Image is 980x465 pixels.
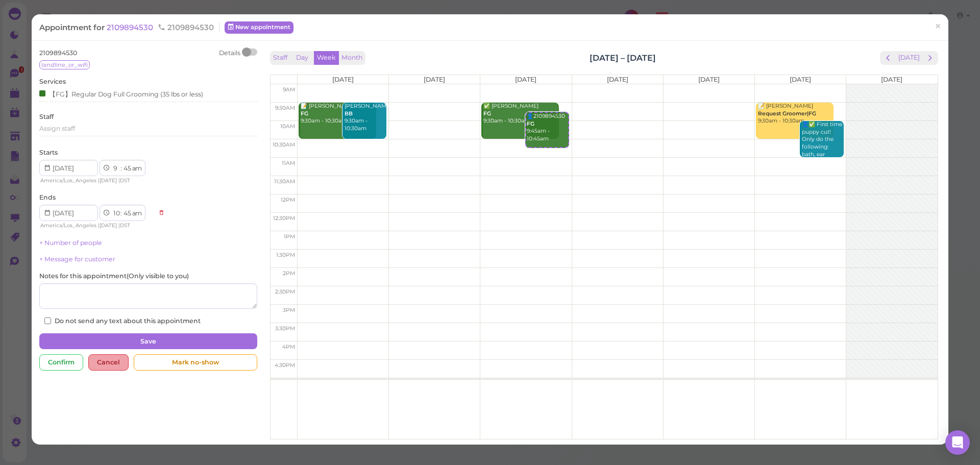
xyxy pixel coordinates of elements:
[39,88,203,99] div: 【FG】Regular Dog Full Grooming (35 lbs or less)
[282,344,295,350] span: 4pm
[100,177,117,184] span: [DATE]
[39,148,58,157] label: Starts
[39,112,54,121] label: Staff
[39,354,83,371] div: Confirm
[40,222,96,229] span: America/Los_Angeles
[790,76,811,83] span: [DATE]
[44,316,201,326] label: Do not send any text about this appointment
[39,255,115,263] a: + Message for customer
[282,160,295,166] span: 11am
[283,307,295,313] span: 3pm
[39,272,189,281] label: Notes for this appointment ( Only visible to you )
[39,125,75,132] span: Assign staff
[219,48,240,58] div: Details
[483,103,559,125] div: ✅ [PERSON_NAME] 9:30am - 10:30am
[698,76,720,83] span: [DATE]
[158,22,214,32] span: 2109894530
[100,222,117,229] span: [DATE]
[301,110,308,117] b: FG
[88,354,129,371] div: Cancel
[40,177,96,184] span: America/Los_Angeles
[880,51,896,65] button: prev
[345,110,353,117] b: BB
[44,317,51,324] input: Do not send any text about this appointment
[273,215,295,222] span: 12:30pm
[225,21,293,34] a: New appointment
[515,76,536,83] span: [DATE]
[283,270,295,277] span: 2pm
[280,123,295,130] span: 10am
[276,252,295,258] span: 1:30pm
[928,15,947,39] a: ×
[895,51,923,65] button: [DATE]
[274,178,295,185] span: 11:30am
[338,51,365,65] button: Month
[314,51,339,65] button: Week
[332,76,354,83] span: [DATE]
[39,221,153,230] div: | |
[134,354,257,371] div: Mark no-show
[39,239,102,247] a: + Number of people
[300,103,376,125] div: 📝 [PERSON_NAME] 9:30am - 10:30am
[283,86,295,93] span: 9am
[120,222,130,229] span: DST
[607,76,628,83] span: [DATE]
[483,110,491,117] b: FG
[935,19,941,34] span: ×
[284,233,295,240] span: 1pm
[275,362,295,369] span: 4:30pm
[881,76,902,83] span: [DATE]
[275,105,295,111] span: 9:30am
[275,288,295,295] span: 2:30pm
[107,22,155,32] a: 2109894530
[39,22,219,33] div: Appointment for
[270,51,290,65] button: Staff
[757,103,834,125] div: 📝 [PERSON_NAME] 9:30am - 10:30am
[758,110,816,117] b: Request Groomer|FG
[945,430,970,455] div: Open Intercom Messenger
[526,113,568,143] div: 👤2109894530 9:45am - 10:45am
[527,120,534,127] b: FG
[424,76,445,83] span: [DATE]
[281,197,295,203] span: 12pm
[290,51,314,65] button: Day
[120,177,130,184] span: DST
[39,176,153,185] div: | |
[273,141,295,148] span: 10:30am
[39,77,66,86] label: Services
[801,121,844,218] div: 👤✅ First time puppy cut! Only do the following: bath, ear cleaning, nail trim, face trim, paw tri...
[590,52,656,64] h2: [DATE] – [DATE]
[275,325,295,332] span: 3:30pm
[39,333,257,350] button: Save
[344,103,386,133] div: [PERSON_NAME] 9:30am - 10:30am
[39,49,77,57] span: 2109894530
[39,193,56,202] label: Ends
[39,60,90,69] span: landline_or_wifi
[922,51,938,65] button: next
